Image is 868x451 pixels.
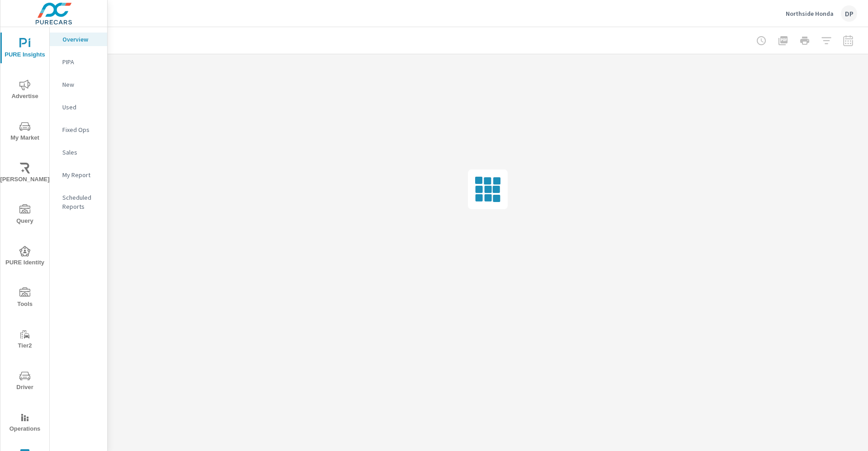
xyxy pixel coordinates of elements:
[50,146,107,159] div: Sales
[841,5,857,22] div: DP
[62,35,100,44] p: Overview
[3,412,47,434] span: Operations
[786,9,834,18] p: Northside Honda
[3,121,47,143] span: My Market
[50,168,107,182] div: My Report
[3,204,47,226] span: Query
[3,329,47,351] span: Tier2
[50,191,107,213] div: Scheduled Reports
[3,80,47,102] span: Advertise
[62,125,100,134] p: Fixed Ops
[62,80,100,89] p: New
[50,123,107,136] div: Fixed Ops
[3,38,47,60] span: PURE Insights
[50,33,107,46] div: Overview
[62,148,100,157] p: Sales
[62,103,100,112] p: Used
[62,170,100,179] p: My Report
[3,246,47,268] span: PURE Identity
[3,287,47,310] span: Tools
[50,78,107,91] div: New
[3,371,47,393] span: Driver
[50,55,107,69] div: PIPA
[50,100,107,114] div: Used
[3,163,47,185] span: [PERSON_NAME]
[62,57,100,66] p: PIPA
[62,193,100,211] p: Scheduled Reports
